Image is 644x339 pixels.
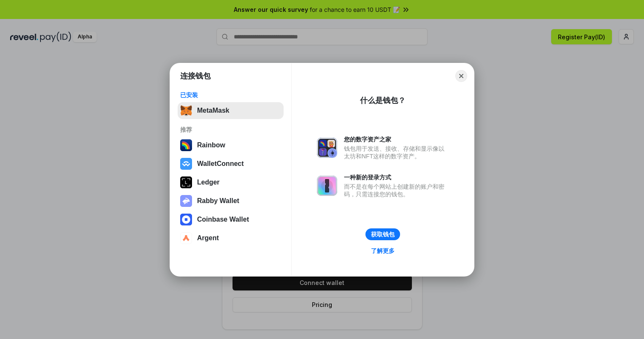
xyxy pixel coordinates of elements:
button: WalletConnect [178,155,284,172]
div: 钱包用于发送、接收、存储和显示像以太坊和NFT这样的数字资产。 [344,145,449,160]
button: 获取钱包 [365,228,400,240]
div: 已安装 [180,91,281,99]
button: Rainbow [178,137,284,154]
button: Rabby Wallet [178,193,284,209]
img: svg+xml,%3Csvg%20xmlns%3D%22http%3A%2F%2Fwww.w3.org%2F2000%2Fsvg%22%20fill%3D%22none%22%20viewBox... [317,176,337,196]
div: 而不是在每个网站上创建新的账户和密码，只需连接您的钱包。 [344,183,449,198]
div: Rainbow [197,141,225,149]
div: 您的数字资产之家 [344,136,449,143]
h1: 连接钱包 [180,71,211,81]
img: svg+xml,%3Csvg%20width%3D%22120%22%20height%3D%22120%22%20viewBox%3D%220%200%20120%20120%22%20fil... [180,139,192,151]
img: svg+xml,%3Csvg%20width%3D%2228%22%20height%3D%2228%22%20viewBox%3D%220%200%2028%2028%22%20fill%3D... [180,214,192,225]
img: svg+xml,%3Csvg%20width%3D%2228%22%20height%3D%2228%22%20viewBox%3D%220%200%2028%2028%22%20fill%3D... [180,158,192,170]
div: Coinbase Wallet [197,216,249,223]
div: 什么是钱包？ [360,95,406,106]
div: 一种新的登录方式 [344,174,449,181]
a: 了解更多 [366,245,400,256]
button: Ledger [178,174,284,191]
button: Argent [178,230,284,247]
button: Coinbase Wallet [178,211,284,228]
img: svg+xml,%3Csvg%20width%3D%2228%22%20height%3D%2228%22%20viewBox%3D%220%200%2028%2028%22%20fill%3D... [180,232,192,244]
div: Rabby Wallet [197,197,239,205]
div: Argent [197,234,219,242]
div: 推荐 [180,126,281,133]
div: MetaMask [197,107,229,114]
div: Ledger [197,179,219,186]
img: svg+xml,%3Csvg%20xmlns%3D%22http%3A%2F%2Fwww.w3.org%2F2000%2Fsvg%22%20width%3D%2228%22%20height%3... [180,176,192,188]
img: svg+xml,%3Csvg%20xmlns%3D%22http%3A%2F%2Fwww.w3.org%2F2000%2Fsvg%22%20fill%3D%22none%22%20viewBox... [317,138,337,158]
button: MetaMask [178,102,284,119]
img: svg+xml,%3Csvg%20xmlns%3D%22http%3A%2F%2Fwww.w3.org%2F2000%2Fsvg%22%20fill%3D%22none%22%20viewBox... [180,195,192,207]
div: 了解更多 [371,247,395,255]
img: svg+xml,%3Csvg%20fill%3D%22none%22%20height%3D%2233%22%20viewBox%3D%220%200%2035%2033%22%20width%... [180,105,192,117]
button: Close [455,70,467,82]
div: 获取钱包 [371,231,395,238]
div: WalletConnect [197,160,244,168]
